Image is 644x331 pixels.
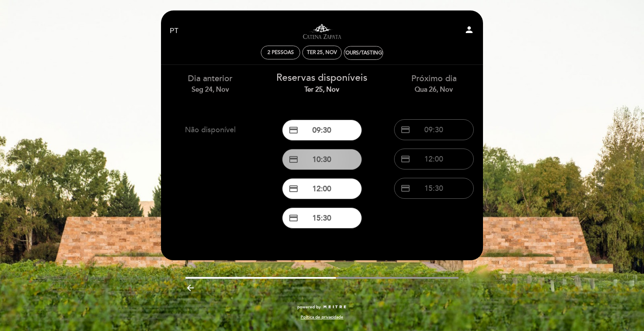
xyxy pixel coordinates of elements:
[307,49,337,56] div: Ter 25, nov
[270,20,374,43] a: Visitas y degustaciones en La Pirámide
[288,184,299,194] span: credit_card
[394,149,474,169] button: credit_card 12:00
[400,125,410,135] span: credit_card
[464,25,474,38] button: person
[301,314,343,320] a: Política de privacidade
[288,125,299,135] span: credit_card
[400,183,410,193] span: credit_card
[161,85,260,95] div: Seg 24, nov
[400,154,410,164] span: credit_card
[282,120,362,141] button: credit_card 09:30
[343,50,385,56] div: Tours/Tastings
[464,25,474,35] i: person
[297,304,347,310] a: powered by
[282,149,362,170] button: credit_card 10:30
[185,283,195,293] i: arrow_backward
[282,208,362,228] button: credit_card 15:30
[267,49,294,56] span: 2 pessoas
[297,304,321,310] span: powered by
[384,85,483,95] div: Qua 26, nov
[273,71,372,95] div: Reservas disponíveis
[288,213,299,223] span: credit_card
[170,119,250,140] button: Não disponível
[394,178,474,199] button: credit_card 15:30
[161,73,260,94] div: Dia anterior
[282,178,362,199] button: credit_card 12:00
[323,305,347,309] img: MEITRE
[384,73,483,94] div: Próximo dia
[288,154,299,164] span: credit_card
[394,119,474,140] button: credit_card 09:30
[273,85,372,95] div: Ter 25, nov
